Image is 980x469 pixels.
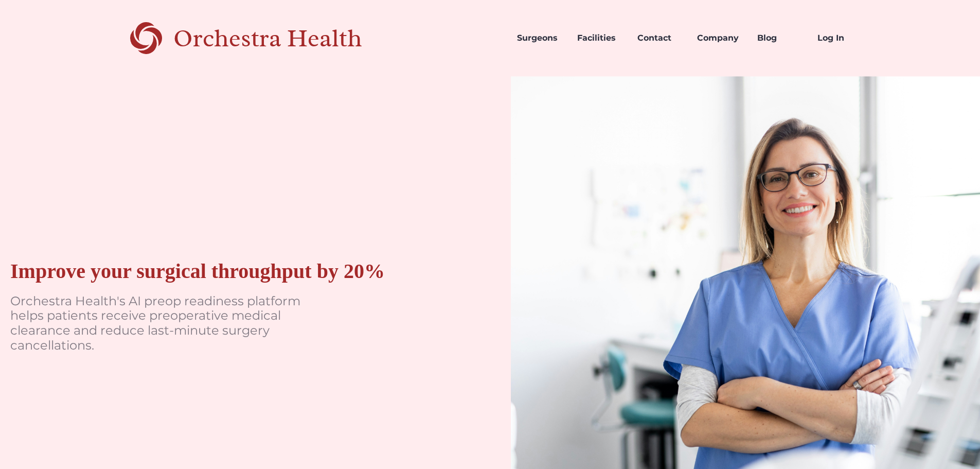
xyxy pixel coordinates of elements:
[173,28,398,49] div: Orchestra Health
[809,21,869,56] a: Log In
[111,21,398,56] a: home
[749,21,809,56] a: Blog
[10,294,319,353] p: Orchestra Health's AI preop readiness platform helps patients receive preoperative medical cleara...
[509,21,569,56] a: Surgeons
[689,21,749,56] a: Company
[10,259,385,284] div: Improve your surgical throughput by 20%
[569,21,629,56] a: Facilities
[629,21,689,56] a: Contact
